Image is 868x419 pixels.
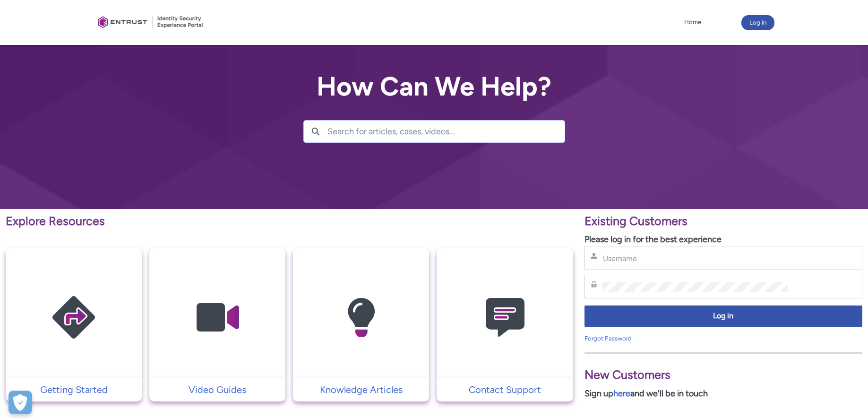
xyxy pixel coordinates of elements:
[154,383,281,397] p: Video Guides
[9,391,32,414] div: Cookie Preferences
[9,391,32,414] button: Open Preferences
[584,306,862,327] button: Log in
[584,212,862,230] p: Existing Customers
[584,366,862,384] p: New Customers
[149,383,285,397] a: Video Guides
[741,15,774,30] button: Log in
[298,383,424,397] p: Knowledge Articles
[591,311,856,322] span: Log in
[293,383,429,397] a: Knowledge Articles
[584,387,862,400] p: Sign up and we'll be in touch
[437,383,573,397] a: Contact Support
[602,253,788,263] input: Username
[303,72,565,101] h2: How Can We Help?
[6,383,142,397] a: Getting Started
[6,212,573,230] p: Explore Resources
[172,267,262,368] img: Video Guides
[10,383,137,397] p: Getting Started
[584,335,632,342] a: Forgot Password
[613,388,630,399] a: here
[316,267,406,368] img: Knowledge Articles
[682,15,704,29] a: Home
[584,233,862,246] p: Please log in for the best experience
[327,121,565,142] input: Search for articles, cases, videos...
[460,267,550,368] img: Contact Support
[441,383,568,397] p: Contact Support
[304,121,327,142] button: Search
[29,267,119,368] img: Getting Started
